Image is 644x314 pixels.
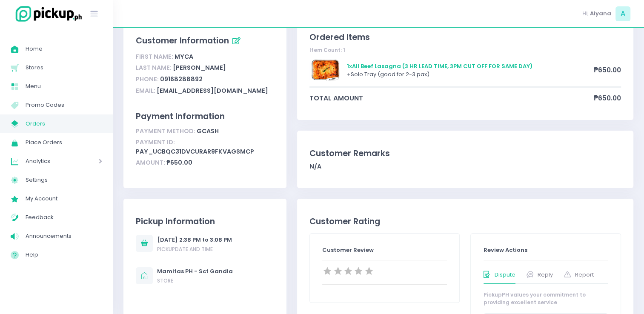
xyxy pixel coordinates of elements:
[157,277,173,284] span: store
[484,291,608,306] div: PickupPH values your commitment to providing excellent service
[136,75,159,83] span: Phone:
[26,62,102,73] span: Stores
[136,127,195,135] span: Payment Method:
[136,126,274,137] div: gcash
[11,5,83,23] img: logo
[309,31,621,43] div: Ordered Items
[136,86,155,95] span: Email:
[136,52,173,61] span: First Name:
[309,147,621,160] div: Customer Remarks
[309,162,621,171] div: N/A
[309,93,594,103] span: total amount
[136,215,274,228] div: Pickup Information
[309,46,621,54] div: Item Count: 1
[136,63,274,74] div: [PERSON_NAME]
[136,157,274,169] div: ₱650.00
[26,118,102,129] span: Orders
[136,85,274,97] div: [EMAIL_ADDRESS][DOMAIN_NAME]
[157,267,233,276] div: Mamitas PH - Sct Gandia
[26,81,102,92] span: Menu
[136,74,274,85] div: 09168288892
[582,9,589,18] span: Hi,
[594,93,621,103] span: ₱650.00
[26,249,102,260] span: Help
[615,6,630,21] span: A
[136,51,274,63] div: Myca
[26,100,102,111] span: Promo Codes
[136,34,274,49] div: Customer Information
[136,110,274,123] div: Payment Information
[322,246,374,254] span: Customer Review
[575,271,594,279] span: Report
[309,215,621,228] div: Customer Rating
[484,246,527,254] span: Review Actions
[136,158,165,167] span: Amount:
[26,231,102,242] span: Announcements
[26,43,102,54] span: Home
[495,271,515,279] span: Dispute
[157,245,213,253] span: Pickup date and time
[590,9,611,18] span: Aiyana
[26,137,102,148] span: Place Orders
[26,174,102,186] span: Settings
[136,63,172,72] span: Last Name:
[26,193,102,204] span: My Account
[538,271,553,279] span: Reply
[157,236,232,244] div: [DATE] 2:38 PM to 3:08 PM
[136,137,274,157] div: pay_ucBQC31dvcURaR9fkvAGSmCP
[136,138,175,146] span: Payment ID:
[26,212,102,223] span: Feedback
[26,156,74,167] span: Analytics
